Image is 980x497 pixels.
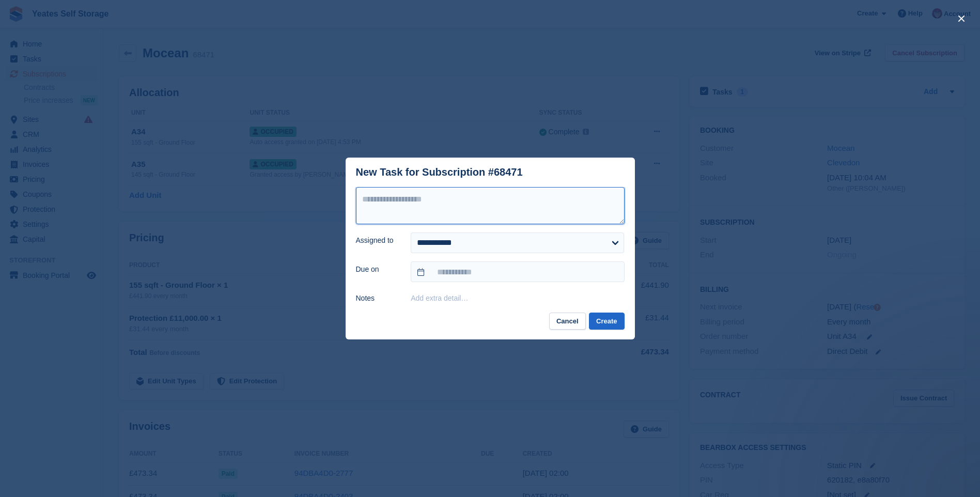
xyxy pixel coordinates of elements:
button: Create [589,313,624,330]
button: Add extra detail… [411,294,468,302]
label: Assigned to [356,235,399,246]
button: close [953,10,970,27]
div: New Task for Subscription #68471 [356,166,523,178]
label: Due on [356,264,399,275]
button: Cancel [549,313,586,330]
label: Notes [356,293,399,304]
